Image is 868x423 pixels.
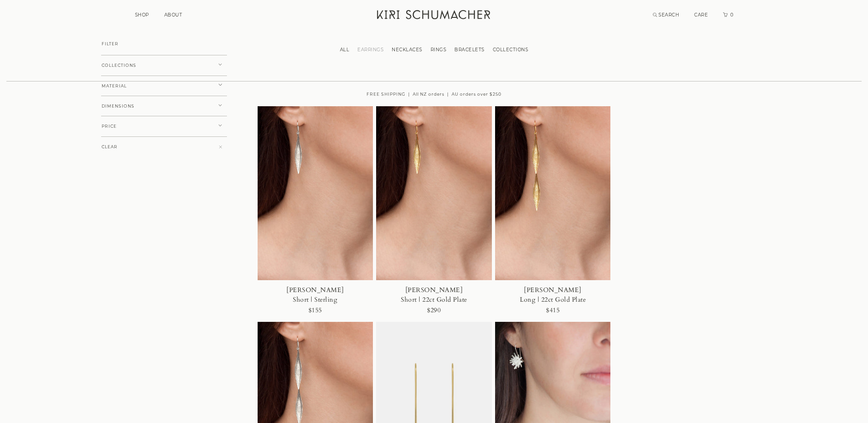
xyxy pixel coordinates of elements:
div: [PERSON_NAME] Short | 22ct Gold Plate [397,285,471,304]
a: CARE [694,12,708,18]
span: FILTER [102,42,119,46]
a: NECKLACES [388,47,426,53]
a: [PERSON_NAME]Short | 22ct Gold Plate$290 [376,106,492,322]
a: [PERSON_NAME]Short | Sterling$155 [258,106,373,322]
div: FREE SHIPPING | All NZ orders | AU orders over $250 [258,81,611,106]
a: COLLECTIONS [489,47,533,53]
a: RINGS [426,47,451,53]
a: EARRINGS [353,47,388,53]
span: DIMENSIONS [102,104,135,108]
span: MATERIAL [102,84,127,88]
div: $415 [546,304,560,317]
button: COLLECTIONS [101,55,227,76]
a: [PERSON_NAME]Long | 22ct Gold Plate$415 [495,106,611,322]
a: ABOUT [164,12,183,18]
button: MATERIAL [101,76,227,97]
a: BRACELETS [450,47,489,53]
a: Search [653,12,679,18]
button: DIMENSIONS [101,96,227,117]
div: [PERSON_NAME] Short | Sterling [278,285,352,304]
a: Cart [723,12,734,18]
button: PRICE [101,116,227,137]
span: PRICE [102,124,117,129]
div: $155 [308,304,322,317]
a: SHOP [135,12,149,18]
div: [PERSON_NAME] Long | 22ct Gold Plate [516,285,590,304]
span: SEARCH [658,12,679,18]
a: ALL [336,47,354,53]
span: COLLECTIONS [102,63,136,68]
span: CLEAR [102,145,118,149]
span: 0 [729,12,734,18]
a: Kiri Schumacher Home [372,5,497,27]
button: CLEAR [101,136,227,157]
div: $290 [427,304,441,317]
